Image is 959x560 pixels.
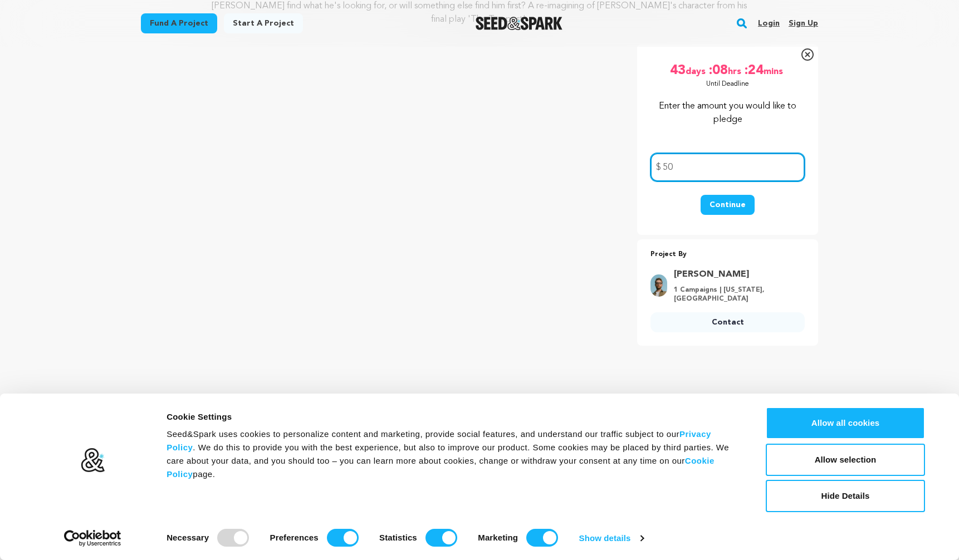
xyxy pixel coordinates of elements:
[167,533,209,542] strong: Necessary
[706,80,749,89] p: Until Deadline
[758,14,780,32] a: Login
[789,14,818,32] a: Sign up
[766,480,925,512] button: Hide Details
[766,407,925,439] button: Allow all cookies
[44,530,141,547] a: Usercentrics Cookiebot - opens in a new window
[708,62,728,80] span: :08
[80,448,105,473] img: logo
[728,62,743,80] span: hrs
[650,248,805,261] p: Project By
[650,100,805,126] p: Enter the amount you would like to pledge
[670,62,686,80] span: 43
[766,444,925,476] button: Allow selection
[650,274,667,297] img: 352d793b21321a02.png
[167,429,711,452] a: Privacy Policy
[379,533,417,542] strong: Statistics
[476,17,563,30] a: Seed&Spark Homepage
[674,286,798,303] p: 1 Campaigns | [US_STATE], [GEOGRAPHIC_DATA]
[701,195,755,215] button: Continue
[764,62,785,80] span: mins
[656,161,661,174] span: $
[166,524,167,525] legend: Consent Selection
[141,13,217,33] a: Fund a project
[579,530,644,547] a: Show details
[686,62,708,80] span: days
[476,17,563,30] img: Seed&Spark Logo Dark Mode
[743,62,764,80] span: :24
[650,312,805,332] a: Contact
[167,410,741,424] div: Cookie Settings
[167,428,741,481] div: Seed&Spark uses cookies to personalize content and marketing, provide social features, and unders...
[270,533,319,542] strong: Preferences
[478,533,518,542] strong: Marketing
[224,13,303,33] a: Start a project
[674,268,798,281] a: Goto Tyler Orsak profile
